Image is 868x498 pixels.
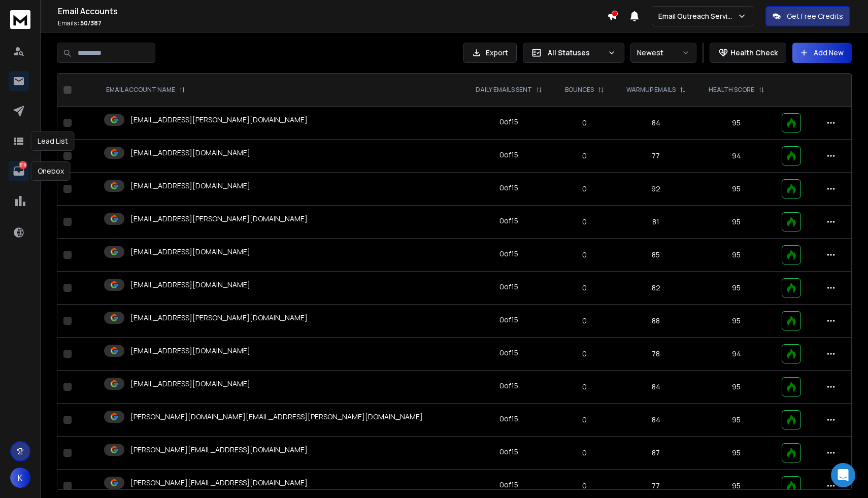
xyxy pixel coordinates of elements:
div: 0 of 15 [499,183,518,193]
div: Onebox [31,161,71,181]
p: [PERSON_NAME][EMAIL_ADDRESS][DOMAIN_NAME] [130,445,308,455]
button: Get Free Credits [765,6,850,26]
p: 0 [560,283,609,293]
p: [EMAIL_ADDRESS][DOMAIN_NAME] [130,280,250,290]
p: DAILY EMAILS SENT [476,86,532,94]
td: 81 [615,206,697,239]
p: [EMAIL_ADDRESS][DOMAIN_NAME] [130,181,250,191]
button: K [10,468,30,488]
p: 0 [560,382,609,392]
td: 95 [697,437,776,470]
p: 0 [560,481,609,491]
div: 0 of 15 [499,216,518,226]
button: Health Check [710,43,786,63]
div: 0 of 15 [499,381,518,391]
p: [EMAIL_ADDRESS][DOMAIN_NAME] [130,346,250,356]
button: Export [463,43,517,63]
p: [PERSON_NAME][DOMAIN_NAME][EMAIL_ADDRESS][PERSON_NAME][DOMAIN_NAME] [130,412,423,422]
td: 94 [697,338,776,371]
p: 0 [560,316,609,326]
p: [EMAIL_ADDRESS][PERSON_NAME][DOMAIN_NAME] [130,313,308,323]
span: 50 / 387 [80,19,102,27]
p: 0 [560,151,609,161]
p: 518 [19,161,27,169]
p: 0 [560,250,609,260]
p: WARMUP EMAILS [626,86,676,94]
div: 0 of 15 [499,150,518,160]
td: 95 [697,206,776,239]
div: EMAIL ACCOUNT NAME [106,86,185,94]
td: 84 [615,371,697,404]
td: 88 [615,305,697,338]
div: 0 of 15 [499,249,518,259]
td: 95 [697,239,776,272]
td: 95 [697,107,776,140]
div: 0 of 15 [499,480,518,490]
td: 95 [697,404,776,437]
p: 0 [560,415,609,425]
p: [EMAIL_ADDRESS][DOMAIN_NAME] [130,247,250,257]
td: 84 [615,404,697,437]
p: [EMAIL_ADDRESS][DOMAIN_NAME] [130,379,250,389]
div: Open Intercom Messenger [831,463,855,487]
p: BOUNCES [565,86,594,94]
p: Email Outreach Service [658,11,737,21]
p: 0 [560,448,609,458]
td: 78 [615,338,697,371]
p: Emails : [58,19,607,27]
button: Add New [792,43,852,63]
td: 87 [615,437,697,470]
p: [EMAIL_ADDRESS][DOMAIN_NAME] [130,148,250,158]
div: 0 of 15 [499,348,518,358]
td: 95 [697,371,776,404]
p: Get Free Credits [787,11,843,21]
div: 0 of 15 [499,282,518,292]
h1: Email Accounts [58,5,607,17]
div: 0 of 15 [499,414,518,424]
p: 0 [560,349,609,359]
div: Lead List [31,131,75,151]
p: 0 [560,217,609,227]
a: 518 [9,161,29,181]
p: [EMAIL_ADDRESS][PERSON_NAME][DOMAIN_NAME] [130,214,308,224]
td: 92 [615,173,697,206]
button: Newest [630,43,696,63]
div: 0 of 15 [499,315,518,325]
div: 0 of 15 [499,117,518,127]
p: 0 [560,184,609,194]
div: 0 of 15 [499,447,518,457]
td: 95 [697,305,776,338]
td: 82 [615,272,697,305]
td: 94 [697,140,776,173]
p: [PERSON_NAME][EMAIL_ADDRESS][DOMAIN_NAME] [130,478,308,488]
img: logo [10,10,30,29]
td: 84 [615,107,697,140]
td: 85 [615,239,697,272]
p: 0 [560,118,609,128]
td: 95 [697,173,776,206]
p: All Statuses [548,48,604,58]
p: Health Check [730,48,778,58]
p: HEALTH SCORE [709,86,754,94]
td: 77 [615,140,697,173]
p: [EMAIL_ADDRESS][PERSON_NAME][DOMAIN_NAME] [130,115,308,125]
td: 95 [697,272,776,305]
